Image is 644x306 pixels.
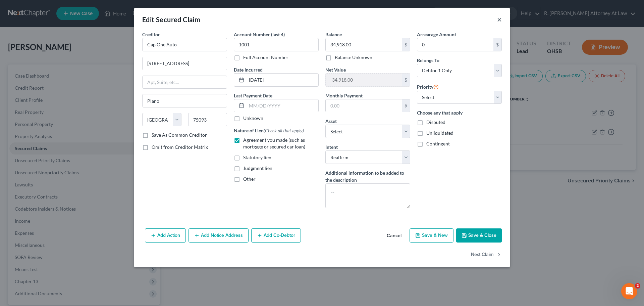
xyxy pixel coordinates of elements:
span: Statutory lien [243,155,271,160]
label: Arrearage Amount [417,31,456,38]
span: 2 [635,283,640,289]
input: 0.00 [326,38,402,51]
label: Intent [325,143,338,150]
label: Unknown [243,115,263,122]
div: Edit Secured Claim [142,15,200,24]
input: Enter zip... [188,113,227,126]
button: Cancel [381,229,407,243]
input: Search creditor by name... [142,38,227,51]
span: Omit from Creditor Matrix [152,144,208,150]
button: Add Notice Address [189,228,249,243]
label: Monthly Payment [325,92,363,99]
label: Additional information to be added to the description [325,169,410,183]
label: Balance [325,31,342,38]
input: MM/DD/YYYY [247,99,318,112]
input: MM/DD/YYYY [247,74,318,86]
input: Enter address... [143,57,227,70]
input: XXXX [234,38,319,51]
input: 0.00 [417,38,493,51]
label: Save As Common Creditor [152,132,207,138]
div: $ [402,99,410,112]
label: Account Number (last 4) [234,31,285,38]
div: $ [402,38,410,51]
span: Agreement you made (such as mortgage or secured car loan) [243,137,305,149]
div: $ [493,38,501,51]
button: Add Co-Debtor [251,228,301,243]
button: Add Action [145,228,186,243]
span: Other [243,176,256,182]
label: Priority [417,83,439,91]
button: Save & Close [456,228,502,243]
button: × [497,15,502,24]
label: Last Payment Date [234,92,272,99]
label: Date Incurred [234,66,263,73]
input: Apt, Suite, etc... [143,76,227,89]
input: Enter city... [143,94,227,107]
label: Net Value [325,66,346,73]
span: Creditor [142,32,160,37]
span: Belongs To [417,57,439,63]
input: 0.00 [326,99,402,112]
label: Choose any that apply [417,109,502,116]
span: Judgment lien [243,165,272,171]
span: Disputed [426,119,445,125]
label: Balance Unknown [335,54,372,61]
input: 0.00 [326,74,402,86]
span: (Check all that apply) [264,128,304,133]
span: Contingent [426,141,450,146]
iframe: Intercom live chat [621,283,637,299]
label: Full Account Number [243,54,288,61]
button: Save & New [410,228,453,243]
label: Nature of Lien [234,127,304,134]
div: $ [402,74,410,86]
button: Next Claim [471,248,502,262]
span: Asset [325,118,337,124]
span: Unliquidated [426,130,453,136]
